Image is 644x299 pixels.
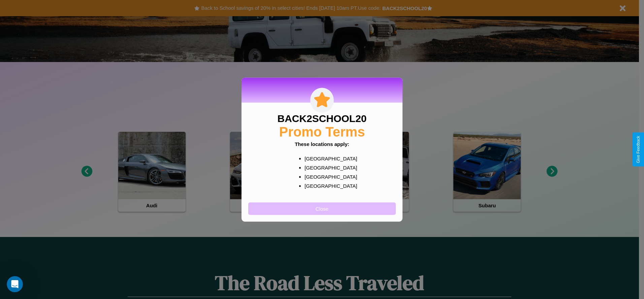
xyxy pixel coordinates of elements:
[304,172,353,181] p: [GEOGRAPHIC_DATA]
[304,163,353,172] p: [GEOGRAPHIC_DATA]
[295,141,349,147] b: These locations apply:
[248,202,396,215] button: Close
[304,154,353,163] p: [GEOGRAPHIC_DATA]
[636,136,641,163] div: Give Feedback
[7,276,23,292] iframe: Intercom live chat
[277,113,366,124] h3: BACK2SCHOOL20
[304,181,353,190] p: [GEOGRAPHIC_DATA]
[279,124,365,139] h2: Promo Terms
